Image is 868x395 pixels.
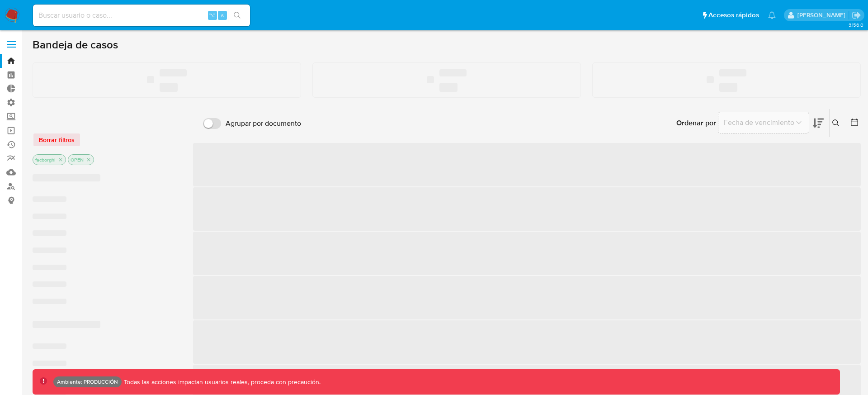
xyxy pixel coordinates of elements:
[209,11,216,19] span: ⌥
[708,10,759,20] span: Accesos rápidos
[221,11,224,19] span: s
[797,11,849,19] p: facundoagustin.borghi@mercadolibre.com
[768,11,776,19] a: Notificaciones
[122,378,321,386] p: Todas las acciones impactan usuarios reales, proceda con precaución.
[228,9,246,22] button: search-icon
[852,10,861,20] a: Salir
[57,380,118,384] p: Ambiente: PRODUCCIÓN
[33,10,250,21] input: Buscar usuario o caso...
